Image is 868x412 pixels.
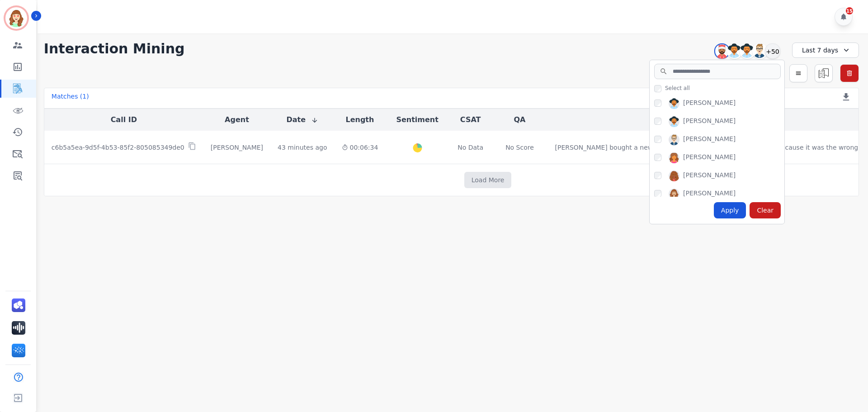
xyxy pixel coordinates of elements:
div: [PERSON_NAME] [683,189,736,199]
div: Last 7 days [792,43,859,58]
div: No Score [505,143,534,152]
button: Load More [464,172,512,188]
div: 15 [846,7,853,14]
div: [PERSON_NAME] [683,152,736,163]
div: Apply [714,202,746,218]
div: No Data [457,143,485,152]
span: Select all [665,85,690,92]
div: +50 [765,43,780,59]
div: 00:06:34 [342,143,378,152]
div: [PERSON_NAME] [683,170,736,181]
p: c6b5a5ea-9d5f-4b53-85f2-805085349de0 [52,143,184,152]
h1: Interaction Mining [44,41,185,57]
div: [PERSON_NAME] [211,143,263,152]
div: 43 minutes ago [278,143,327,152]
button: Length [345,114,374,125]
div: Matches ( 1 ) [52,92,89,104]
div: Clear [750,202,781,218]
button: QA [514,114,525,125]
button: Sentiment [396,114,438,125]
img: Bordered avatar [5,7,27,29]
button: Call ID [111,114,137,125]
div: [PERSON_NAME] [683,98,736,109]
button: CSAT [460,114,481,125]
div: [PERSON_NAME] [683,134,736,145]
button: Date [287,114,319,125]
div: [PERSON_NAME] [683,116,736,127]
button: Agent [225,114,249,125]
